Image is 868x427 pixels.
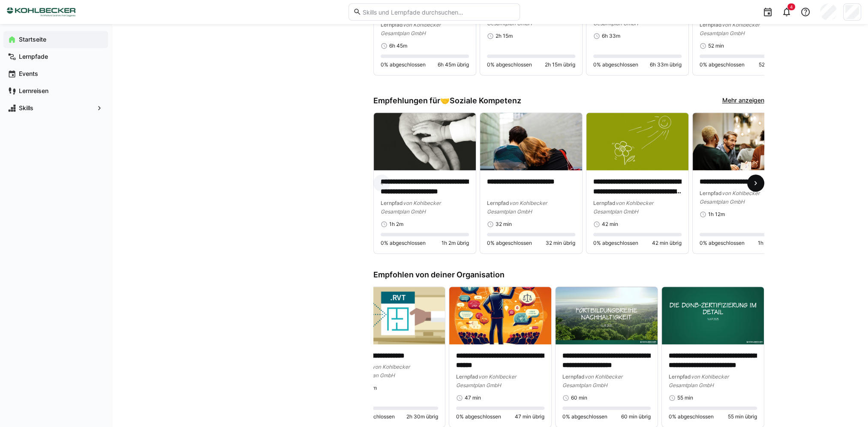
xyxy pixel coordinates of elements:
[449,287,551,344] img: image
[389,42,407,49] span: 6h 45m
[700,190,760,205] span: von Kohlbecker Gesamtplan GmbH
[708,211,725,218] span: 1h 12m
[381,61,426,68] span: 0% abgeschlossen
[440,96,521,105] div: 🤝
[438,61,469,68] span: 6h 45m übrig
[389,221,403,228] span: 1h 2m
[545,61,575,68] span: 2h 15m übrig
[381,21,403,28] span: Lernpfad
[669,413,714,420] span: 0% abgeschlossen
[350,364,410,379] span: von Kohlbecker Gesamtplan GmbH
[515,413,544,420] span: 47 min übrig
[728,413,757,420] span: 55 min übrig
[373,270,764,280] h3: Empfohlen von deiner Organisation
[374,113,476,170] img: image
[480,113,582,170] img: image
[546,240,575,247] span: 32 min übrig
[602,33,620,39] span: 6h 33m
[496,33,513,39] span: 2h 15m
[621,413,651,420] span: 60 min übrig
[593,200,616,206] span: Lernpfad
[708,42,724,49] span: 52 min
[571,394,587,401] span: 60 min
[593,240,638,247] span: 0% abgeschlossen
[450,96,521,105] span: Soziale Kompetenz
[677,394,693,401] span: 55 min
[593,61,638,68] span: 0% abgeschlossen
[759,61,788,68] span: 52 min übrig
[381,200,403,206] span: Lernpfad
[456,373,516,388] span: von Kohlbecker Gesamtplan GmbH
[700,190,722,196] span: Lernpfad
[361,8,515,16] input: Skills und Lernpfade durchsuchen…
[487,200,509,206] span: Lernpfad
[562,413,607,420] span: 0% abgeschlossen
[442,240,469,247] span: 1h 2m übrig
[487,61,532,68] span: 0% abgeschlossen
[562,373,585,380] span: Lernpfad
[593,200,653,215] span: von Kohlbecker Gesamtplan GmbH
[343,287,445,344] img: image
[700,21,722,28] span: Lernpfad
[562,373,622,388] span: von Kohlbecker Gesamtplan GmbH
[669,373,729,388] span: von Kohlbecker Gesamtplan GmbH
[406,413,438,420] span: 2h 30m übrig
[556,287,658,344] img: image
[496,221,512,228] span: 32 min
[700,240,745,247] span: 0% abgeschlossen
[662,287,764,344] img: image
[602,221,618,228] span: 42 min
[722,96,764,105] a: Mehr anzeigen
[693,113,795,170] img: image
[465,394,481,401] span: 47 min
[586,113,688,170] img: image
[381,240,426,247] span: 0% abgeschlossen
[700,61,745,68] span: 0% abgeschlossen
[790,4,793,9] span: 4
[487,200,547,215] span: von Kohlbecker Gesamtplan GmbH
[456,413,501,420] span: 0% abgeschlossen
[652,240,682,247] span: 42 min übrig
[381,200,441,215] span: von Kohlbecker Gesamtplan GmbH
[650,61,682,68] span: 6h 33m übrig
[758,240,788,247] span: 1h 12m übrig
[669,373,691,380] span: Lernpfad
[487,240,532,247] span: 0% abgeschlossen
[456,373,478,380] span: Lernpfad
[373,96,521,105] h3: Empfehlungen für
